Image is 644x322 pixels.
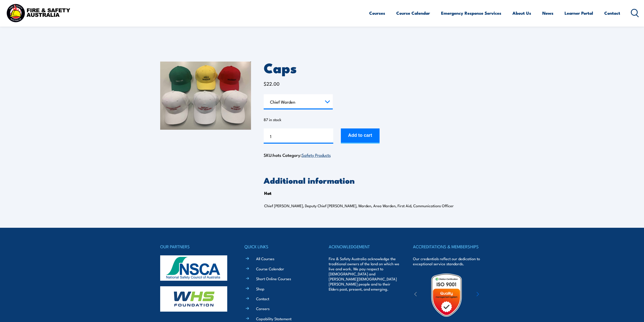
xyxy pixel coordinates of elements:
[413,243,484,250] h4: ACCREDITATIONS & MEMBERSHIPS
[264,177,484,184] h2: Additional information
[256,256,274,261] a: All Courses
[256,276,291,281] a: Short Online Courses
[264,80,266,87] span: $
[302,152,331,158] a: Safety Products
[244,243,315,250] h4: QUICK LINKS
[256,306,269,311] a: Careers
[264,152,281,158] span: SKU:
[341,128,380,144] button: Add to cart
[160,243,231,250] h4: OUR PARTNERS
[264,128,333,144] input: Product quantity
[396,6,430,20] a: Course Calendar
[256,296,269,301] a: Contact
[256,316,292,321] a: Capability Statement
[264,80,280,87] bdi: 22.00
[264,62,484,73] h1: Caps
[565,6,593,20] a: Learner Portal
[160,62,251,130] img: caps-scaled-1.jpg
[160,255,227,281] img: nsca-logo-footer
[604,6,620,20] a: Contact
[512,6,531,20] a: About Us
[160,286,227,312] img: whs-logo-footer
[256,266,284,271] a: Course Calendar
[264,117,484,122] p: 87 in stock
[413,256,484,266] p: Our credentials reflect our dedication to exceptional service standards.
[256,286,264,291] a: Shop
[273,152,281,158] span: hats
[424,273,469,317] img: Untitled design (19)
[469,286,513,304] img: ewpa-logo
[329,256,400,292] p: Fire & Safety Australia acknowledge the traditional owners of the land on which we live and work....
[441,6,501,20] a: Emergency Response Services
[369,6,385,20] a: Courses
[282,152,331,158] span: Category:
[264,189,272,197] th: Hat
[264,203,466,208] p: Chief [PERSON_NAME], Deputy Chief [PERSON_NAME], Warden, Area Warden, First Aid, Communications O...
[542,6,553,20] a: News
[329,243,400,250] h4: ACKNOWLEDGEMENT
